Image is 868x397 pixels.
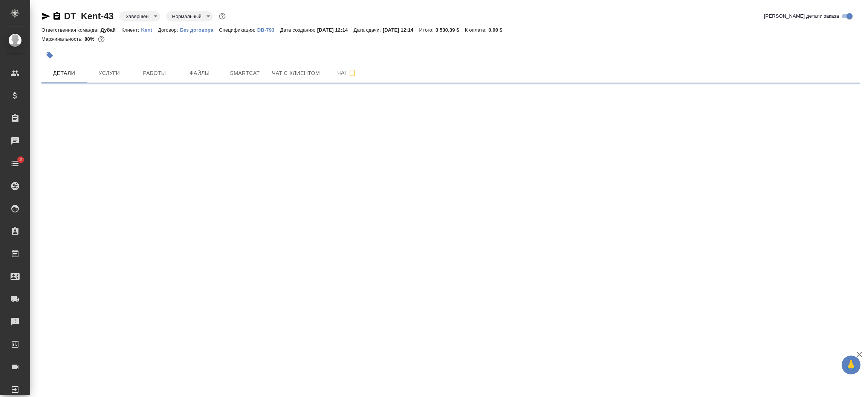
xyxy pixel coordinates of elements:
[842,356,860,374] button: 🙏
[91,69,127,78] span: Услуги
[217,11,227,21] button: Доп статусы указывают на важность/срочность заказа
[845,357,857,373] span: 🙏
[353,27,382,33] p: Дата сдачи:
[329,68,365,78] span: Чат
[46,69,82,78] span: Детали
[489,27,508,33] p: 0,00 $
[764,12,839,20] span: [PERSON_NAME] детали заказа
[15,156,26,163] span: 2
[136,69,173,78] span: Работы
[96,34,106,44] button: 22052.92 RUB; 186.40 USD; 9718.71 KZT;
[219,27,257,33] p: Спецификация:
[383,27,419,33] p: [DATE] 12:14
[119,11,160,21] div: Завершен
[64,11,113,21] a: DT_Kent-43
[41,27,101,33] p: Ответственная команда:
[348,69,357,78] svg: Подписаться
[141,27,158,33] p: Kent
[2,154,28,173] a: 2
[272,69,320,78] span: Чат с клиентом
[166,11,213,21] div: Завершен
[180,26,219,33] a: Без договора
[101,27,122,33] p: Дубай
[52,12,61,21] button: Скопировать ссылку
[123,13,151,20] button: Завершен
[41,36,84,42] p: Маржинальность:
[84,36,96,42] p: 88%
[141,26,158,33] a: Kent
[121,27,141,33] p: Клиент:
[180,27,219,33] p: Без договора
[465,27,489,33] p: К оплате:
[41,12,50,21] button: Скопировать ссылку для ЯМессенджера
[41,47,58,64] button: Добавить тэг
[317,27,354,33] p: [DATE] 12:14
[257,26,280,33] a: DB-793
[158,27,180,33] p: Договор:
[419,27,436,33] p: Итого:
[227,69,263,78] span: Smartcat
[182,69,218,78] span: Файлы
[170,13,204,20] button: Нормальный
[280,27,317,33] p: Дата создания:
[436,27,465,33] p: 3 530,39 $
[257,27,280,33] p: DB-793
